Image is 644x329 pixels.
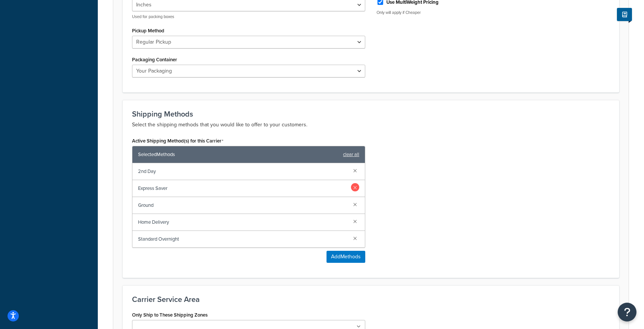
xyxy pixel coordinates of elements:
p: Only will apply if Cheaper [377,10,610,15]
button: Open Resource Center [618,303,636,321]
label: Pickup Method [132,28,164,33]
span: Selected Methods [138,149,339,160]
span: Ground [138,200,347,211]
label: Only Ship to These Shipping Zones [132,312,208,318]
span: Home Delivery [138,217,347,227]
span: Standard Overnight [138,234,347,244]
button: Show Help Docs [617,8,632,21]
span: Express Saver [138,183,347,194]
p: Select the shipping methods that you would like to offer to your customers. [132,120,610,129]
label: Packaging Container [132,57,177,62]
h3: Carrier Service Area [132,295,610,303]
button: AddMethods [327,251,365,263]
p: Used for packing boxes [132,14,365,20]
a: clear all [343,149,359,160]
span: 2nd Day [138,166,347,177]
label: Active Shipping Method(s) for this Carrier [132,138,223,144]
h3: Shipping Methods [132,110,610,118]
